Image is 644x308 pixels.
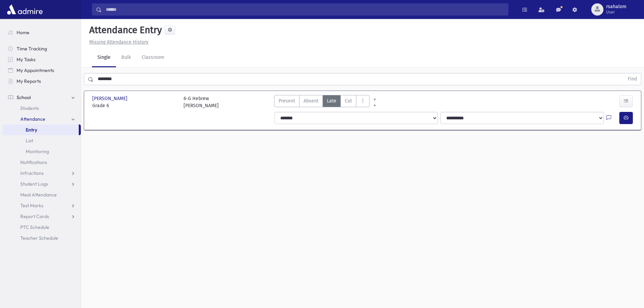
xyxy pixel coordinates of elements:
[3,76,81,87] a: My Reports
[20,170,44,176] span: Infractions
[87,39,148,45] a: Missing Attendance History
[26,127,37,133] span: Entry
[3,200,81,211] a: Test Marks
[136,48,170,67] a: Classroom
[20,213,49,219] span: Report Cards
[20,203,43,209] span: Test Marks
[92,95,129,102] span: [PERSON_NAME]
[92,102,177,109] span: Grade 6
[89,39,148,45] u: Missing Attendance History
[17,78,41,84] span: My Reports
[606,4,626,9] span: rsahalom
[184,95,219,109] div: 6-G Hebrew [PERSON_NAME]
[20,181,48,187] span: Student Logs
[20,105,39,111] span: Students
[3,92,81,103] a: School
[3,65,81,76] a: My Appointments
[3,27,81,38] a: Home
[3,233,81,243] a: Teacher Schedule
[116,48,136,67] a: Bulk
[606,9,626,15] span: User
[92,48,116,67] a: Single
[3,114,81,124] a: Attendance
[3,124,79,135] a: Entry
[3,54,81,65] a: My Tasks
[17,67,54,73] span: My Appointments
[102,3,508,16] input: Search
[87,24,162,36] h5: Attendance Entry
[3,168,81,179] a: Infractions
[3,189,81,200] a: Meal Attendance
[17,94,31,100] span: School
[3,146,81,157] a: Monitoring
[3,103,81,114] a: Students
[3,157,81,168] a: Notifications
[26,138,33,144] span: List
[20,159,47,165] span: Notifications
[20,235,58,241] span: Teacher Schedule
[274,95,369,109] div: AttTypes
[624,73,641,85] button: Find
[3,135,81,146] a: List
[17,46,47,52] span: Time Tracking
[3,211,81,222] a: Report Cards
[17,56,35,63] span: My Tasks
[279,97,295,104] span: Present
[17,29,29,35] span: Home
[26,148,49,155] span: Monitoring
[304,97,318,104] span: Absent
[3,179,81,189] a: Student Logs
[20,192,57,198] span: Meal Attendance
[20,116,45,122] span: Attendance
[3,43,81,54] a: Time Tracking
[20,224,49,230] span: PTC Schedule
[345,97,352,104] span: Cut
[327,97,336,104] span: Late
[5,3,44,16] img: AdmirePro
[3,222,81,233] a: PTC Schedule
